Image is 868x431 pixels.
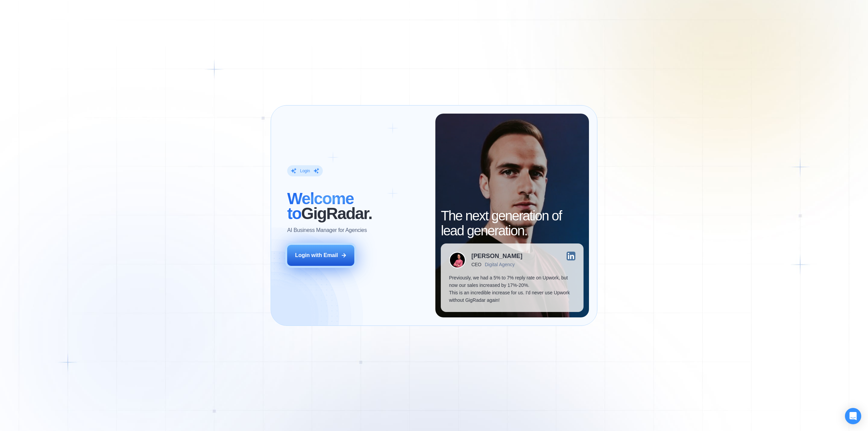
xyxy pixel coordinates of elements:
div: Login with Email [295,252,338,259]
h2: The next generation of lead generation. [441,208,583,238]
div: Open Intercom Messenger [845,408,861,424]
div: [PERSON_NAME] [471,253,522,259]
div: CEO [471,262,481,267]
h2: ‍ GigRadar. [287,191,427,221]
div: Login [300,168,310,174]
button: Login with Email [287,245,354,266]
div: Digital Agency [485,262,515,267]
p: AI Business Manager for Agencies [287,227,367,234]
span: Welcome to [287,190,354,222]
p: Previously, we had a 5% to 7% reply rate on Upwork, but now our sales increased by 17%-20%. This ... [449,274,575,304]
